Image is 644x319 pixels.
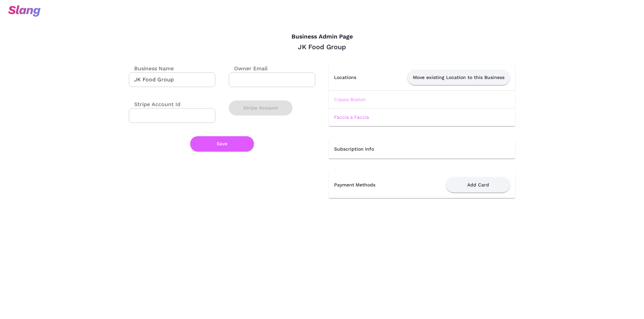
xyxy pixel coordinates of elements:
[129,33,515,41] h4: Business Admin Page
[129,65,174,72] label: Business Name
[329,65,371,91] th: Locations
[229,65,268,72] label: Owner Email
[334,114,369,120] a: Faccia a Faccia
[129,100,180,108] label: Stripe Account Id
[446,177,510,192] button: Add Card
[190,136,254,151] button: Save
[229,105,292,110] a: Stripe Account
[408,70,510,85] button: Move existing Location to this Business
[446,182,510,187] a: Add Card
[129,43,515,51] div: JK Food Group
[8,5,41,17] img: svg+xml;base64,PHN2ZyB3aWR0aD0iOTciIGhlaWdodD0iMzQiIHZpZXdCb3g9IjAgMCA5NyAzNCIgZmlsbD0ibm9uZSIgeG...
[329,140,515,159] th: Subscription Info
[334,97,366,102] a: Coppa Boston
[329,172,406,198] th: Payment Methods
